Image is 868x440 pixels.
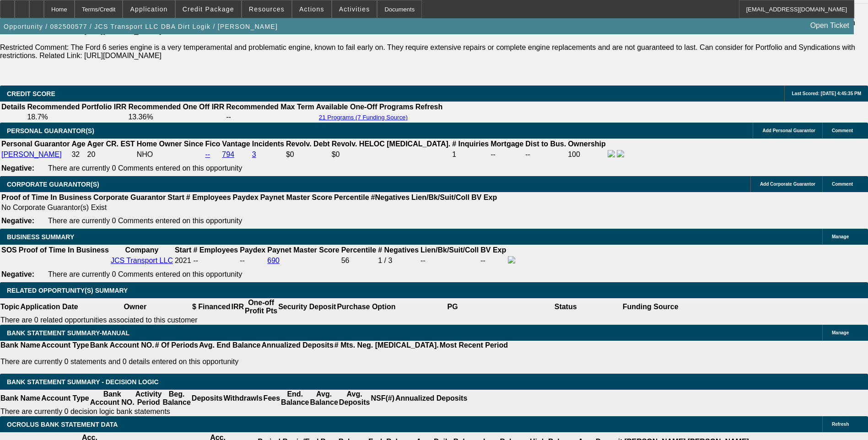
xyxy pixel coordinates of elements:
th: Security Deposit [278,298,336,316]
th: IRR [231,298,244,316]
button: Actions [292,0,331,18]
button: Credit Package [176,0,241,18]
th: Deposits [191,390,223,407]
th: Annualized Deposits [395,390,468,407]
button: Activities [332,0,377,18]
a: [PERSON_NAME] [1,150,62,158]
th: Proof of Time In Business [18,246,109,255]
td: -- [226,113,315,122]
span: Opportunity / 082500577 / JCS Transport LLC DBA Dirt Logik / [PERSON_NAME] [4,23,278,30]
b: Start [175,246,191,254]
img: facebook-icon.png [508,256,515,263]
th: SOS [1,246,17,255]
button: 21 Programs (7 Funding Source) [316,113,410,121]
a: JCS Transport LLC [111,257,173,264]
b: Incidents [252,140,284,148]
th: Purchase Option [336,298,396,316]
b: Percentile [334,193,369,201]
b: #Negatives [371,193,410,201]
th: One-off Profit Pts [244,298,278,316]
th: Fees [263,390,280,407]
b: Lien/Bk/Suit/Coll [411,193,469,201]
th: Most Recent Period [439,341,508,350]
span: RELATED OPPORTUNITY(S) SUMMARY [7,287,128,294]
th: Recommended Max Term [226,102,315,112]
th: Owner [79,298,192,316]
span: Bank Statement Summary - Decision Logic [7,378,159,386]
b: Age [71,140,85,148]
a: 690 [267,257,280,264]
button: Application [123,0,174,18]
td: 32 [71,150,86,160]
span: BUSINESS SUMMARY [7,233,74,241]
th: Avg. Deposits [339,390,371,407]
span: BANK STATEMENT SUMMARY-MANUAL [7,329,129,337]
span: Manage [832,234,849,239]
td: -- [239,256,266,266]
b: Revolv. HELOC [MEDICAL_DATA]. [332,140,451,148]
span: PERSONAL GUARANTOR(S) [7,127,94,134]
b: Company [125,246,158,254]
th: Available One-Off Programs [316,102,414,112]
b: Revolv. Debt [286,140,330,148]
th: $ Financed [192,298,231,316]
th: Avg. End Balance [199,341,261,350]
span: Resources [249,5,285,13]
div: 56 [341,257,376,265]
th: Bank Account NO. [90,341,155,350]
b: Personal Guarantor [1,140,70,148]
th: Account Type [41,341,90,350]
th: Activity Period [135,390,162,407]
span: Manage [832,330,849,335]
th: Account Type [41,390,90,407]
td: 18.7% [27,113,127,122]
b: Ager CR. EST [87,140,135,148]
span: Comment [832,128,853,133]
td: -- [525,150,566,160]
span: Comment [832,182,853,187]
span: There are currently 0 Comments entered on this opportunity [48,270,242,278]
th: Details [1,102,26,112]
span: Credit Package [183,5,234,13]
b: Fico [205,140,220,148]
span: -- [193,257,198,264]
b: Paynet Master Score [260,193,332,201]
b: Vantage [222,140,250,148]
b: Ownership [568,140,606,148]
b: # Employees [186,193,231,201]
td: -- [490,150,524,160]
b: Paynet Master Score [267,246,339,254]
a: 794 [222,150,234,158]
b: Mortgage [491,140,523,148]
td: No Corporate Guarantor(s) Exist [1,203,501,212]
a: -- [205,150,210,158]
span: Last Scored: [DATE] 4:45:35 PM [792,91,861,96]
b: Home Owner Since [137,140,204,148]
span: CORPORATE GUARANTOR(S) [7,181,99,188]
th: Funding Source [622,298,679,316]
th: # Mts. Neg. [MEDICAL_DATA]. [334,341,439,350]
span: Application [130,5,167,13]
td: -- [480,256,507,266]
span: There are currently 0 Comments entered on this opportunity [48,217,242,225]
th: Application Date [20,298,78,316]
th: Proof of Time In Business [1,193,92,202]
span: OCROLUS BANK STATEMENT DATA [7,421,118,428]
b: # Employees [193,246,238,254]
th: End. Balance [280,390,309,407]
b: # Negatives [378,246,419,254]
a: 3 [252,150,256,158]
th: NSF(#) [370,390,395,407]
th: Recommended Portfolio IRR [27,102,127,112]
b: Negative: [1,217,34,225]
span: Refresh [832,422,849,427]
span: CREDIT SCORE [7,90,55,97]
td: 2021 [174,256,192,266]
b: Lien/Bk/Suit/Coll [421,246,479,254]
th: Annualized Deposits [261,341,334,350]
b: Dist to Bus. [525,140,566,148]
th: PG [396,298,509,316]
b: # Inquiries [452,140,489,148]
th: Avg. Balance [309,390,338,407]
span: Actions [299,5,324,13]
